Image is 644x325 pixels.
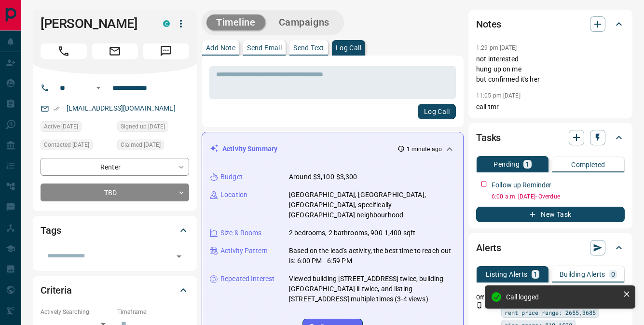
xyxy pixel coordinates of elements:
h2: Tags [41,223,61,238]
p: Location [220,190,247,200]
p: Activity Pattern [220,246,268,256]
p: Off [476,293,495,302]
div: TBD [41,184,189,201]
p: 1 [525,161,529,168]
button: Campaigns [269,14,339,30]
div: Tags [41,219,189,242]
span: Message [143,43,189,59]
h2: Criteria [41,283,72,298]
svg: Push Notification Only [476,302,483,309]
p: Completed [571,161,605,168]
p: Follow up Reminder [492,180,551,190]
div: Thu Nov 21 2024 [117,140,189,153]
p: 0 [611,271,615,278]
p: call tmr [476,102,625,112]
p: Budget [220,172,243,182]
p: Listing Alerts [486,271,528,278]
div: Renter [41,158,189,176]
button: New Task [476,207,625,222]
p: Activity Summary [222,144,277,154]
p: Send Text [293,44,324,51]
span: Email [92,43,138,59]
span: Claimed [DATE] [121,140,161,150]
h2: Notes [476,16,501,32]
p: Add Note [206,44,235,51]
span: Active [DATE] [44,122,78,131]
span: Signed up [DATE] [121,122,165,131]
h2: Alerts [476,240,501,255]
p: [GEOGRAPHIC_DATA], [GEOGRAPHIC_DATA], [GEOGRAPHIC_DATA], specifically [GEOGRAPHIC_DATA] neighbour... [289,190,455,220]
h2: Tasks [476,130,501,145]
p: Viewed building [STREET_ADDRESS] twice, building [GEOGRAPHIC_DATA] Ⅱ twice, and listing [STREET_A... [289,274,455,304]
button: Timeline [206,14,265,30]
div: Tasks [476,126,625,149]
div: Thu Nov 21 2024 [41,121,112,135]
p: 6:00 a.m. [DATE] - Overdue [492,192,625,201]
button: Open [172,250,186,263]
p: not interested hung up on me but confirmed it's her [476,54,625,85]
p: Send Email [247,44,282,51]
p: Repeated Interest [220,274,274,284]
p: Timeframe: [117,308,189,316]
div: Call logged [506,293,619,301]
p: 1 [534,271,537,278]
span: Call [41,43,87,59]
div: Alerts [476,236,625,259]
p: Size & Rooms [220,228,262,238]
h1: [PERSON_NAME] [41,16,149,31]
div: Notes [476,13,625,36]
button: Open [93,82,104,94]
div: Activity Summary1 minute ago [210,140,455,158]
p: 2 bedrooms, 2 bathrooms, 900-1,400 sqft [289,228,415,238]
p: 11:05 pm [DATE] [476,92,521,99]
p: 1:29 pm [DATE] [476,44,517,51]
a: [EMAIL_ADDRESS][DOMAIN_NAME] [67,104,176,112]
p: Log Call [336,44,361,51]
p: Around $3,100-$3,300 [289,172,357,182]
p: 1 minute ago [407,145,442,154]
svg: Email Verified [53,105,60,112]
p: Based on the lead's activity, the best time to reach out is: 6:00 PM - 6:59 PM [289,246,455,266]
span: Contacted [DATE] [44,140,89,150]
p: Actively Searching: [41,308,112,316]
button: Log Call [418,104,456,119]
p: Pending [493,161,520,168]
div: Thu May 08 2025 [41,140,112,153]
p: Building Alerts [560,271,605,278]
div: Thu Nov 21 2024 [117,121,189,135]
div: Criteria [41,279,189,302]
div: condos.ca [163,20,170,27]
